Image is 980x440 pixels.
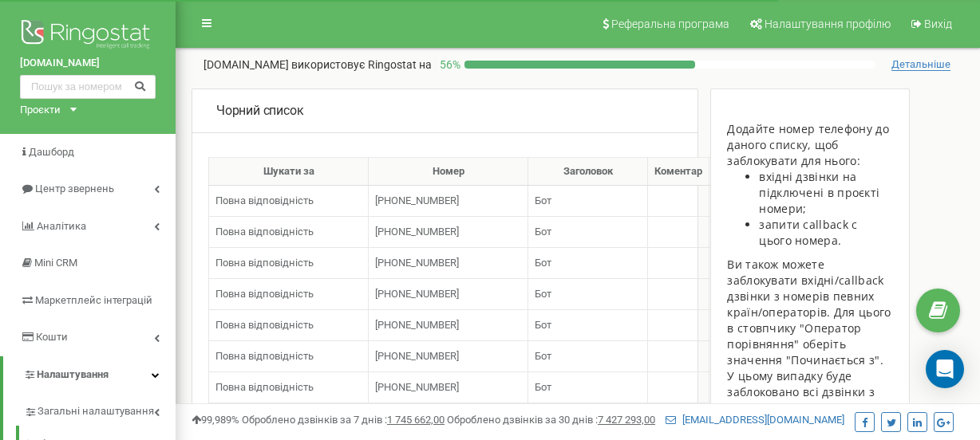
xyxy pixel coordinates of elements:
span: Повна відповідність [215,350,314,362]
a: [DOMAIN_NAME] [20,56,156,71]
span: Вихід [924,18,952,30]
th: Шукати за [209,157,369,186]
span: Кошти [36,331,68,343]
div: Додайте номер телефону до даного списку, щоб заблокувати для нього: [727,121,893,169]
span: Налаштування [37,368,109,380]
li: вхідні дзвінки на підключені в проєкті номери; [759,169,893,217]
span: Загальні налаштування [38,404,154,419]
th: Коментар [648,157,709,186]
img: Ringostat logo [20,16,156,56]
span: Повна відповідність [215,381,314,393]
span: Бот [535,319,551,331]
a: [EMAIL_ADDRESS][DOMAIN_NAME] [666,414,844,426]
span: [PHONE_NUMBER] [375,194,459,206]
p: 56 % [432,57,464,73]
span: Маркетплейс інтеграцій [35,294,152,306]
u: 7 427 293,00 [598,414,655,426]
span: [PHONE_NUMBER] [375,257,459,269]
span: Повна відповідність [215,288,314,300]
span: 99,989% [192,414,239,426]
span: Повна відповідність [215,257,314,269]
p: [DOMAIN_NAME] [204,57,432,73]
li: запити callback с цього номера. [759,217,893,249]
span: використовує Ringostat на [291,58,432,71]
p: Ви також можете заблокувати вхідні/callback дзвінки з номерів певних країн/операторів. Для цього ... [727,257,893,432]
span: Повна відповідність [215,194,314,206]
span: [PHONE_NUMBER] [375,350,459,362]
span: Бот [535,381,551,393]
span: Аналiтика [37,220,86,232]
span: Налаштування профілю [765,18,891,30]
th: Заголовок [528,157,648,186]
span: Бот [535,257,551,269]
div: Open Intercom Messenger [926,350,964,388]
span: Бот [535,350,551,362]
u: 1 745 662,00 [387,414,445,426]
span: Оброблено дзвінків за 30 днів : [447,414,655,426]
p: Чорний список [216,102,303,120]
span: [PHONE_NUMBER] [375,226,459,238]
input: Пошук за номером [20,75,156,99]
a: Налаштування [3,356,176,394]
span: Оброблено дзвінків за 7 днів : [242,414,445,426]
span: Центр звернень [35,183,114,194]
span: [PHONE_NUMBER] [375,381,459,393]
span: Дашборд [29,146,74,158]
span: Mini CRM [34,257,77,269]
span: Детальніше [891,58,950,71]
span: Бот [535,194,551,206]
span: Реферальна програма [611,18,729,30]
span: Бот [535,288,551,300]
a: Загальні налаштування [24,393,176,426]
span: Повна відповідність [215,226,314,238]
span: [PHONE_NUMBER] [375,319,459,331]
span: Бот [535,226,551,238]
div: Проєкти [20,103,61,118]
span: Повна відповідність [215,319,314,331]
span: [PHONE_NUMBER] [375,288,459,300]
th: Номер [369,157,528,186]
